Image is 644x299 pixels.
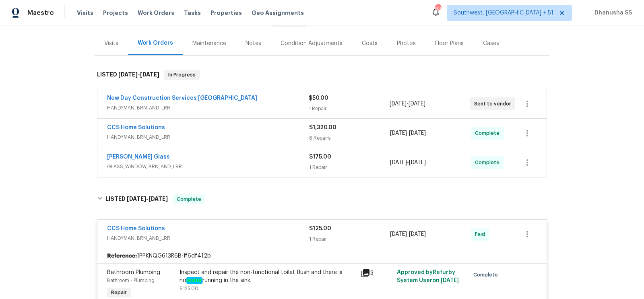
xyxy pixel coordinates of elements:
[107,163,309,171] span: GLASS_WINDOW, BRN_AND_LRR
[107,278,155,283] span: Bathroom - Plumbing
[180,268,356,285] div: Inspect and repair the non-functional toilet flush and there is no running in the sink.
[390,130,407,136] span: [DATE]
[211,9,242,17] span: Properties
[107,226,165,231] a: CCS Home Solutions
[473,271,501,279] span: Complete
[252,9,304,17] span: Geo Assignments
[309,163,390,171] div: 1 Repair
[409,231,426,237] span: [DATE]
[435,39,464,47] div: Floor Plans
[127,196,168,202] span: -
[475,159,503,167] span: Complete
[309,125,336,130] span: $1,320.00
[309,226,331,231] span: $125.00
[361,268,392,278] div: 3
[105,194,168,204] h6: LISTED
[127,196,146,202] span: [DATE]
[397,270,459,283] span: Approved by Refurby System User on
[390,100,425,108] span: -
[103,9,128,17] span: Projects
[475,230,488,238] span: Paid
[107,270,160,275] span: Bathroom Plumbing
[118,72,159,77] span: -
[138,39,173,47] div: Work Orders
[309,235,390,243] div: 1 Repair
[409,101,425,107] span: [DATE]
[107,154,170,160] a: [PERSON_NAME] Glass
[441,278,459,283] span: [DATE]
[281,39,343,47] div: Condition Adjustments
[474,100,514,108] span: Sent to vendor
[435,5,441,13] div: 631
[97,70,159,80] h6: LISTED
[390,159,426,167] span: -
[454,9,553,17] span: Southwest, [GEOGRAPHIC_DATA] + 51
[362,39,378,47] div: Costs
[107,95,257,101] a: New Day Construction Services [GEOGRAPHIC_DATA]
[138,9,174,17] span: Work Orders
[309,105,389,113] div: 1 Repair
[107,133,309,141] span: HANDYMAN, BRN_AND_LRR
[107,234,309,242] span: HANDYMAN, BRN_AND_LRR
[27,9,54,17] span: Maestro
[409,160,426,165] span: [DATE]
[390,129,426,137] span: -
[475,129,503,137] span: Complete
[309,154,331,160] span: $175.00
[97,249,547,263] div: 1PPKNQG613R6B-ff6df412b
[118,72,138,77] span: [DATE]
[95,186,549,212] div: LISTED [DATE]-[DATE]Complete
[107,125,165,130] a: CCS Home Solutions
[483,39,499,47] div: Cases
[591,9,632,17] span: Dhanusha SS
[390,101,407,107] span: [DATE]
[246,39,261,47] div: Notes
[149,196,168,202] span: [DATE]
[390,160,407,165] span: [DATE]
[77,9,93,17] span: Visits
[140,72,159,77] span: [DATE]
[173,195,204,203] span: Complete
[180,286,198,291] span: $125.00
[192,39,226,47] div: Maintenance
[107,104,309,112] span: HANDYMAN, BRN_AND_LRR
[108,289,130,297] span: Repair
[390,230,426,238] span: -
[186,277,202,284] em: water
[184,10,201,16] span: Tasks
[165,71,199,79] span: In Progress
[397,39,416,47] div: Photos
[309,95,328,101] span: $50.00
[309,134,390,142] div: 6 Repairs
[409,130,426,136] span: [DATE]
[390,231,407,237] span: [DATE]
[104,39,118,47] div: Visits
[95,62,549,88] div: LISTED [DATE]-[DATE]In Progress
[107,252,137,260] b: Reference:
